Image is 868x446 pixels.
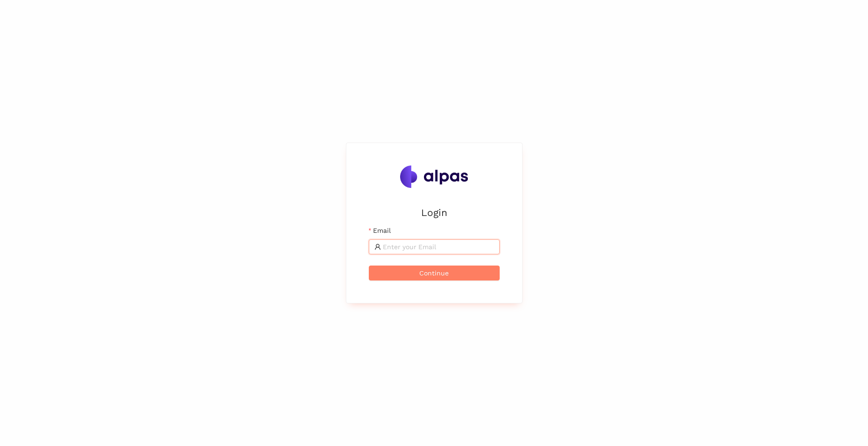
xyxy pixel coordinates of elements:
[369,225,391,236] label: Email
[400,165,468,188] img: Alpas.ai Logo
[369,205,500,220] h2: Login
[419,268,449,278] span: Continue
[374,244,381,250] span: user
[369,266,500,281] button: Continue
[383,242,494,252] input: Email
